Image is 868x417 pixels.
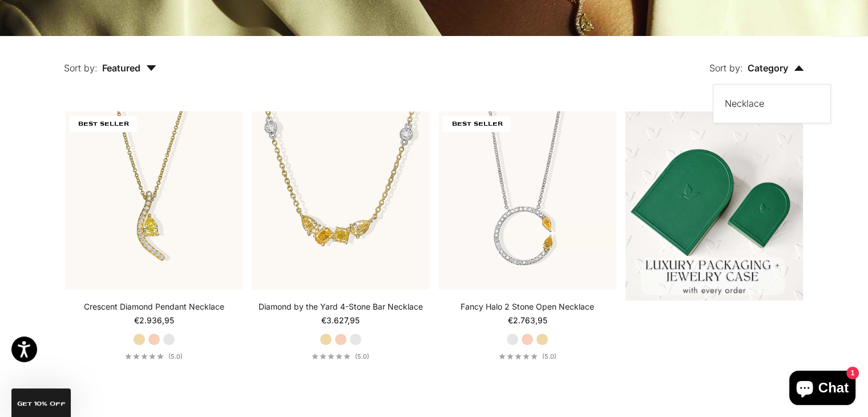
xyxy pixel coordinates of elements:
[84,301,224,312] a: Crescent Diamond Pendant Necklace
[38,36,183,84] button: Sort by: Featured
[65,111,243,289] img: #YellowGold
[259,301,423,312] a: Diamond by the Yard 4-Stone Bar Necklace
[508,315,547,326] sale-price: €2.763,95
[709,62,743,74] span: Sort by:
[134,315,174,326] sale-price: €2.936,95
[312,352,369,360] a: 5.0 out of 5.0 stars(5.0)
[542,352,556,360] span: (5.0)
[499,352,556,360] a: 5.0 out of 5.0 stars(5.0)
[11,388,71,417] div: GET 10% Off
[102,62,156,74] span: Featured
[312,353,350,359] div: 5.0 out of 5.0 stars
[786,371,859,408] inbox-online-store-chat: Shopify online store chat
[443,116,510,132] span: BEST SELLER
[70,116,137,132] span: BEST SELLER
[125,352,183,360] a: 5.0 out of 5.0 stars(5.0)
[168,352,183,360] span: (5.0)
[17,401,66,407] span: GET 10% Off
[438,111,616,289] a: #YellowGold #RoseGold #WhiteGold
[125,353,164,359] div: 5.0 out of 5.0 stars
[725,96,764,111] label: Necklace
[252,111,429,289] img: #YellowGold
[499,353,538,359] div: 5.0 out of 5.0 stars
[321,315,360,326] sale-price: €3.627,95
[748,62,804,74] span: Category
[438,111,616,289] img: #WhiteGold
[683,36,830,84] button: Sort by: Category
[461,301,594,312] a: Fancy Halo 2 Stone Open Necklace
[355,352,369,360] span: (5.0)
[64,62,98,74] span: Sort by:
[252,111,429,289] a: #YellowGold #RoseGold #WhiteGold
